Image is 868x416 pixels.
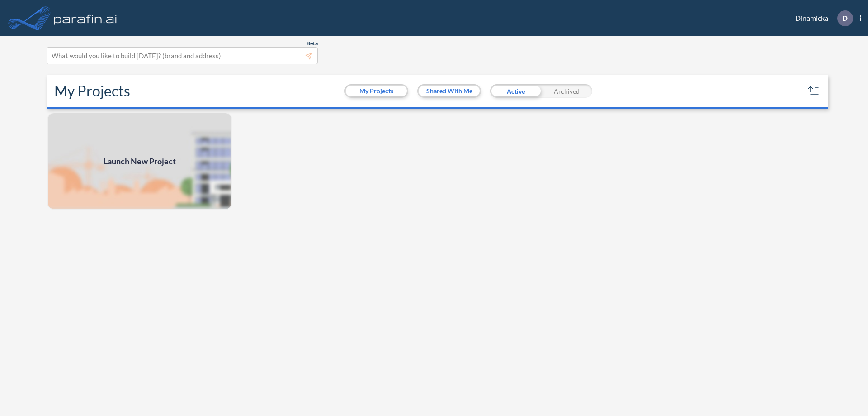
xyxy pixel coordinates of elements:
[47,112,232,210] img: add
[782,10,861,26] div: Dinamicka
[842,14,848,22] p: D
[54,82,130,100] h2: My Projects
[52,9,119,27] img: logo
[104,155,176,167] span: Launch New Project
[307,40,318,47] span: Beta
[807,84,821,98] button: sort
[346,86,407,96] button: My Projects
[47,112,232,210] a: Launch New Project
[419,86,480,96] button: Shared With Me
[490,84,541,98] div: Active
[541,84,592,98] div: Archived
